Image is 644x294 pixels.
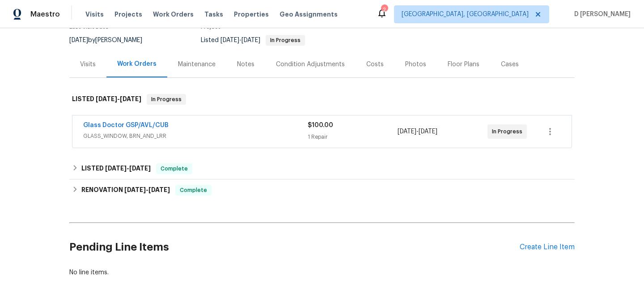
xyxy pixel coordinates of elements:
[69,179,575,201] div: RENOVATION [DATE]-[DATE]Complete
[81,163,151,174] h6: LISTED
[366,60,384,69] div: Costs
[220,37,239,43] span: [DATE]
[69,158,575,179] div: LISTED [DATE]-[DATE]Complete
[237,60,254,69] div: Notes
[114,10,142,19] span: Projects
[83,122,169,128] a: Glass Doctor GSP/AVL/CUB
[117,60,157,68] div: Work Orders
[105,165,127,171] span: [DATE]
[69,226,520,268] h2: Pending Line Items
[276,60,345,69] div: Condition Adjustments
[234,10,269,19] span: Properties
[280,10,338,19] span: Geo Assignments
[501,60,519,69] div: Cases
[201,37,305,43] span: Listed
[492,127,526,136] span: In Progress
[148,187,170,193] span: [DATE]
[124,187,146,193] span: [DATE]
[129,165,151,171] span: [DATE]
[96,96,141,102] span: -
[148,95,185,104] span: In Progress
[571,10,631,19] span: D [PERSON_NAME]
[81,185,170,196] h6: RENOVATION
[69,37,88,43] span: [DATE]
[153,10,194,19] span: Work Orders
[69,85,575,114] div: LISTED [DATE]-[DATE]In Progress
[157,164,191,173] span: Complete
[241,37,260,43] span: [DATE]
[405,60,426,69] div: Photos
[80,60,96,69] div: Visits
[178,60,216,69] div: Maintenance
[96,96,117,102] span: [DATE]
[398,127,437,136] span: -
[520,243,575,251] div: Create Line Item
[419,128,437,135] span: [DATE]
[204,11,223,17] span: Tasks
[124,187,170,193] span: -
[308,132,398,141] div: 1 Repair
[69,35,153,46] div: by [PERSON_NAME]
[398,128,416,135] span: [DATE]
[85,10,104,19] span: Visits
[30,10,60,19] span: Maestro
[176,186,211,195] span: Complete
[120,96,141,102] span: [DATE]
[448,60,479,69] div: Floor Plans
[105,165,151,171] span: -
[381,5,387,14] div: 2
[83,132,308,141] span: GLASS_WINDOW, BRN_AND_LRR
[69,268,575,277] div: No line items.
[220,37,260,43] span: -
[72,94,141,105] h6: LISTED
[308,122,333,128] span: $100.00
[402,10,529,19] span: [GEOGRAPHIC_DATA], [GEOGRAPHIC_DATA]
[267,38,304,43] span: In Progress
